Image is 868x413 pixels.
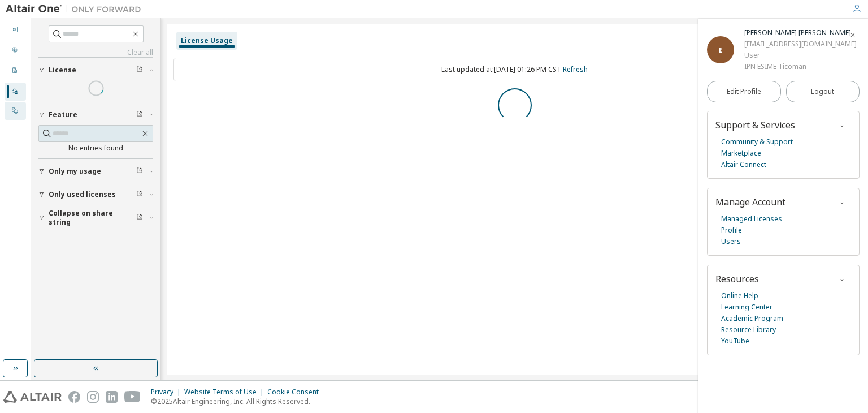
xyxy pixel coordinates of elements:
img: facebook.svg [68,391,80,403]
button: Only used licenses [38,182,153,207]
a: Online Help [721,290,758,302]
a: Altair Connect [721,159,766,170]
button: Only my usage [38,159,153,184]
button: Collapse on share string [38,205,153,230]
span: Clear filter [136,213,143,222]
span: Clear filter [136,66,143,75]
span: Logout [811,86,834,97]
div: On Prem [5,102,26,120]
a: Academic Program [721,313,783,324]
a: Resource Library [721,324,776,335]
a: YouTube [721,335,749,347]
div: Dashboard [5,21,26,39]
div: IPN ESIME Ticoman [744,61,857,72]
span: E [719,45,723,55]
span: Feature [49,110,77,119]
img: youtube.svg [124,391,141,403]
a: Managed Licenses [721,213,782,225]
div: Last updated at: [DATE] 01:26 PM CST [173,58,856,81]
a: Users [721,236,741,247]
a: Clear all [38,48,153,57]
div: Website Terms of Use [184,388,267,397]
a: Profile [721,225,742,236]
div: [EMAIL_ADDRESS][DOMAIN_NAME] [744,38,857,50]
div: Cookie Consent [267,388,325,397]
div: User [744,50,857,61]
span: Only my usage [49,167,101,176]
button: Logout [786,81,860,102]
img: Altair One [6,3,147,15]
button: License [38,58,153,83]
img: linkedin.svg [106,391,118,403]
div: Erick Daniel Cuenca Castillo [744,27,857,38]
span: Clear filter [136,167,143,176]
span: Collapse on share string [49,209,136,227]
span: Clear filter [136,190,143,199]
a: Edit Profile [707,81,781,102]
span: Manage Account [715,196,785,208]
div: Privacy [151,388,184,397]
div: Company Profile [5,62,26,80]
button: Feature [38,102,153,127]
span: Only used licenses [49,190,116,199]
span: Edit Profile [727,87,761,96]
span: Resources [715,273,759,285]
p: © 2025 Altair Engineering, Inc. All Rights Reserved. [151,397,325,406]
span: Clear filter [136,110,143,119]
div: No entries found [38,144,153,153]
a: Marketplace [721,148,761,159]
img: altair_logo.svg [3,391,62,403]
a: Learning Center [721,302,772,313]
div: User Profile [5,41,26,59]
span: Support & Services [715,119,795,131]
a: Community & Support [721,136,793,148]
img: instagram.svg [87,391,99,403]
a: Refresh [563,64,588,74]
div: License Usage [181,36,233,45]
div: Managed [5,83,26,101]
span: License [49,66,76,75]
